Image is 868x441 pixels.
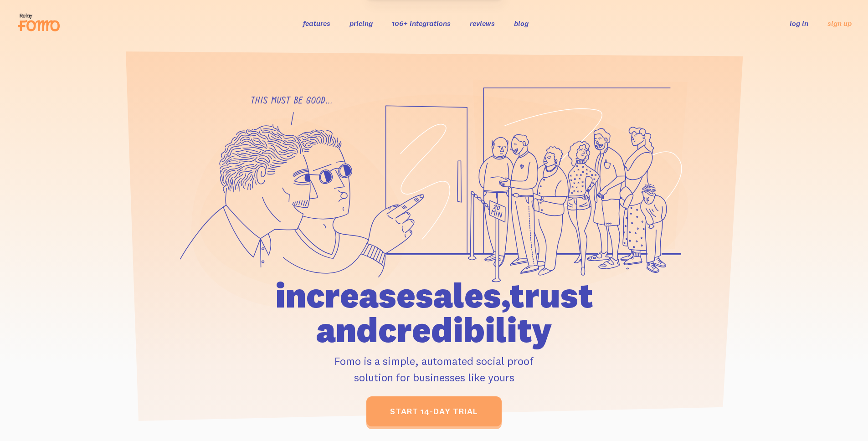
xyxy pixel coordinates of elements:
a: blog [514,19,529,28]
a: log in [790,19,808,28]
a: 106+ integrations [392,19,451,28]
a: start 14-day trial [366,396,502,426]
a: sign up [827,19,852,28]
h1: increase sales, trust and credibility [223,278,645,347]
p: Fomo is a simple, automated social proof solution for businesses like yours [223,353,645,385]
a: reviews [470,19,495,28]
a: features [303,19,330,28]
a: pricing [349,19,373,28]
